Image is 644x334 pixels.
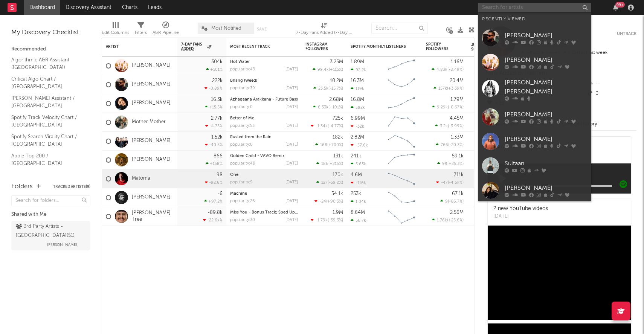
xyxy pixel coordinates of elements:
div: -32k [351,124,364,129]
a: Golden Child - VAVO Remix [230,154,285,158]
a: Spotify Search Virality Chart / [GEOGRAPHIC_DATA] [11,133,83,148]
div: 241k [351,154,361,159]
div: [PERSON_NAME] [505,183,588,192]
span: -20.3 % [449,143,462,147]
svg: Chart title [385,188,418,207]
div: 7-Day Fans Added (7-Day Fans Added) [296,19,353,41]
div: [PERSON_NAME] [PERSON_NAME] [505,78,588,96]
div: Jump Score [471,43,490,52]
a: Rusted from the Rain [230,135,272,139]
span: [PERSON_NAME] [47,240,77,249]
div: Shared with Me [11,210,90,219]
div: ( ) [313,105,343,110]
div: Artist [106,44,162,49]
button: Untrack [617,30,636,38]
span: +25.6 % [448,218,462,223]
div: 182k [333,135,343,140]
div: -- [586,79,636,89]
span: -15.7 % [330,87,342,91]
div: ( ) [314,199,343,204]
div: Hot Water [230,60,298,64]
button: Tracked Artists(9) [53,185,90,189]
div: [PERSON_NAME] [505,110,588,119]
span: 127 [321,181,328,185]
div: [DATE] [285,180,298,185]
div: +97.2 % [204,199,223,204]
div: 0 [586,89,636,99]
div: Sultaan [505,159,588,168]
div: [DATE] [285,218,298,222]
div: Recommended [11,45,90,54]
div: 3rd Party Artists - [GEOGRAPHIC_DATA] ( 51 ) [16,222,84,240]
span: 4.83k [436,68,447,72]
div: 64.4 [471,80,501,89]
div: 16.3M [351,78,364,83]
div: My Discovery Checklist [11,28,90,37]
div: +158 % [206,161,223,166]
div: ( ) [432,105,464,110]
div: 6.99M [351,116,365,121]
div: ( ) [315,142,343,147]
span: -3.99 % [449,124,462,128]
div: 253k [351,191,361,196]
div: ( ) [436,142,464,147]
div: 20.0 [471,174,501,183]
div: [DATE] [285,67,298,72]
div: 5.63k [351,162,366,166]
span: +115 % [330,68,342,72]
a: Sultaan [478,154,591,178]
span: +215 % [330,162,342,166]
div: 1.33M [451,135,464,140]
div: 16.8M [351,97,364,102]
div: 711k [454,172,464,177]
div: 99 + [615,2,625,8]
div: ( ) [311,124,343,128]
div: Folders [11,182,33,191]
div: 725k [333,116,343,121]
a: Hot Water [230,60,250,64]
div: Edit Columns [102,19,129,41]
div: popularity: 53 [230,124,255,128]
button: 99+ [613,5,618,11]
span: +25.3 % [449,162,462,166]
span: 168 [320,143,327,147]
div: ( ) [316,161,343,166]
div: -6 [217,191,223,196]
div: [DATE] [493,213,548,220]
div: Miss You - Bonus Track; Sped Up Version [230,210,298,215]
span: -66.7 % [449,200,462,204]
div: 36.5 [471,212,501,221]
div: -40.5 % [205,142,223,147]
a: One [230,173,238,177]
div: [DATE] [285,105,298,109]
a: [PERSON_NAME] [132,100,171,107]
div: 59.1k [452,154,464,159]
a: [PERSON_NAME] [132,63,171,69]
div: [DATE] [285,143,298,147]
div: 1.89M [351,59,364,64]
div: [PERSON_NAME] [505,31,588,40]
div: 7-Day Fans Added (7-Day Fans Added) [296,28,353,37]
button: Save [257,27,267,31]
div: ( ) [436,180,464,185]
div: 2 new YouTube videos [493,205,548,213]
div: 119k [351,86,364,91]
a: [PERSON_NAME] [478,50,591,75]
div: 33.7 [471,118,501,127]
div: 98 [217,172,223,177]
div: -92.6 % [205,180,223,185]
span: 1.76k [437,218,447,223]
a: Miss You - Bonus Track; Sped Up Version [230,210,311,215]
span: 9.29k [437,105,448,110]
div: [PERSON_NAME] [505,55,588,64]
div: Filters [135,28,147,37]
div: [DATE] [285,86,298,90]
div: [DATE] [285,162,298,166]
div: 92.2k [351,67,366,72]
div: Golden Child - VAVO Remix [230,154,298,158]
div: Machine [230,192,298,196]
a: [PERSON_NAME] [478,105,591,129]
div: Bhang (Weed) [230,79,298,83]
div: popularity: 26 [230,199,255,203]
div: Most Recent Track [230,44,287,49]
